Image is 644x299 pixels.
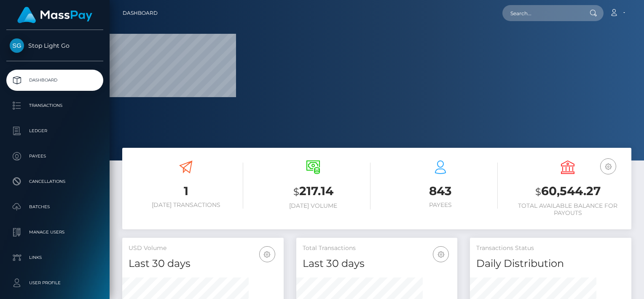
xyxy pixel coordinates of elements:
[6,42,103,49] span: Stop Light Go
[17,7,92,23] img: MassPay Logo
[10,125,100,137] p: Ledger
[6,272,103,294] a: User Profile
[6,120,103,141] a: Ledger
[129,201,243,209] h6: [DATE] Transactions
[476,244,625,253] h5: Transactions Status
[10,277,100,289] p: User Profile
[10,74,100,87] p: Dashboard
[6,70,103,91] a: Dashboard
[6,222,103,243] a: Manage Users
[256,183,370,200] h3: 217.14
[129,244,277,253] h5: USD Volume
[10,201,100,213] p: Batches
[303,256,451,271] h4: Last 30 days
[10,226,100,239] p: Manage Users
[129,183,243,199] h3: 1
[383,183,498,199] h3: 843
[129,256,277,271] h4: Last 30 days
[502,5,582,21] input: Search...
[303,244,451,253] h5: Total Transactions
[123,4,158,22] a: Dashboard
[6,247,103,268] a: Links
[383,201,498,209] h6: Payees
[10,251,100,264] p: Links
[10,175,100,188] p: Cancellations
[510,202,625,217] h6: Total Available Balance for Payouts
[6,171,103,192] a: Cancellations
[10,38,24,53] img: Stop Light Go
[256,202,370,209] h6: [DATE] Volume
[293,186,299,198] small: $
[10,99,100,112] p: Transactions
[510,183,625,200] h3: 60,544.27
[10,150,100,163] p: Payees
[476,256,625,271] h4: Daily Distribution
[6,196,103,217] a: Batches
[535,186,541,198] small: $
[6,146,103,167] a: Payees
[6,95,103,116] a: Transactions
